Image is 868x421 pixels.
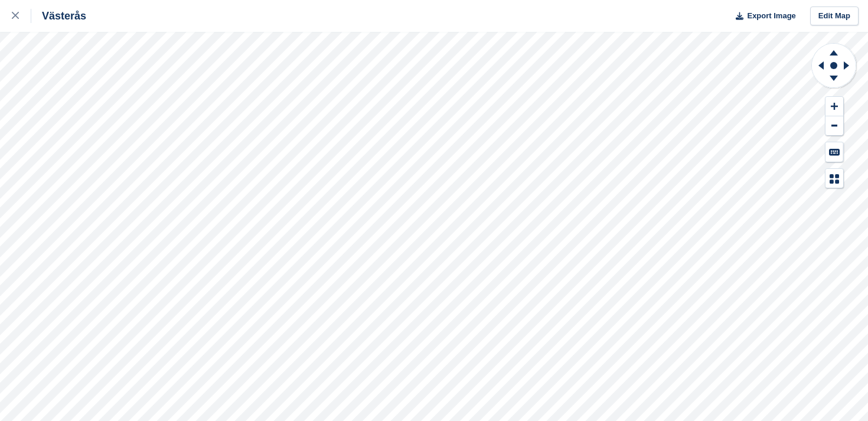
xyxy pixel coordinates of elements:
button: Keyboard Shortcuts [825,142,843,162]
div: Västerås [31,9,86,23]
a: Edit Map [810,6,859,26]
span: Export Image [747,10,795,22]
button: Zoom In [825,97,843,116]
button: Map Legend [825,169,843,188]
button: Export Image [729,6,796,26]
button: Zoom Out [825,116,843,136]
